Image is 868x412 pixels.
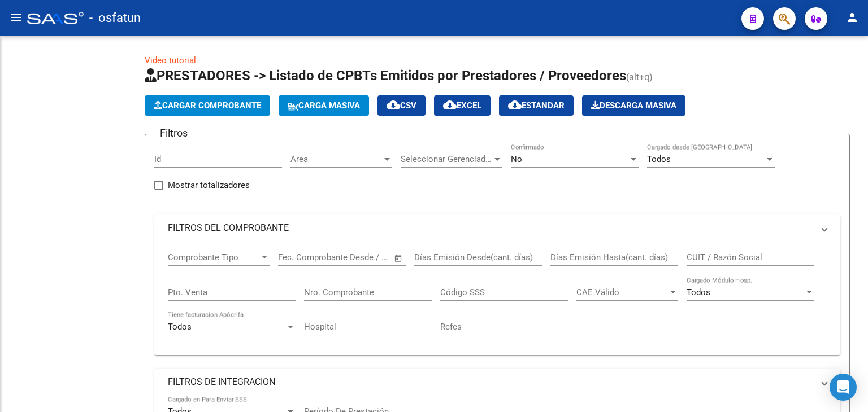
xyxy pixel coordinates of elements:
[154,214,840,242] mat-expansion-panel-header: FILTROS DEL COMPROBANTE
[154,100,261,111] span: Cargar Comprobante
[168,322,192,332] span: Todos
[443,98,457,112] mat-icon: cloud_download
[290,154,382,164] span: Area
[168,376,813,388] mat-panel-title: FILTROS DE INTEGRACION
[278,252,315,262] input: Start date
[288,100,360,111] span: Carga Masiva
[582,95,685,116] app-download-masive: Descarga masiva de comprobantes (adjuntos)
[279,95,369,116] button: Carga Masiva
[499,95,574,116] button: Estandar
[591,100,676,111] span: Descarga Masiva
[145,95,270,116] button: Cargar Comprobante
[576,287,668,297] span: CAE Válido
[145,55,196,65] a: Video tutorial
[154,125,193,141] h3: Filtros
[387,100,416,111] span: CSV
[145,68,626,84] span: PRESTADORES -> Listado de CPBTs Emitidos por Prestadores / Proveedores
[168,222,813,234] mat-panel-title: FILTROS DEL COMPROBANTE
[434,95,491,116] button: EXCEL
[168,252,259,262] span: Comprobante Tipo
[377,95,426,116] button: CSV
[387,98,400,112] mat-icon: cloud_download
[626,72,653,82] span: (alt+q)
[647,154,671,164] span: Todos
[392,252,405,265] button: Open calendar
[401,154,492,164] span: Seleccionar Gerenciador
[687,287,710,297] span: Todos
[89,6,141,30] span: - osfatun
[168,178,250,192] span: Mostrar totalizadores
[508,100,565,111] span: Estandar
[511,154,522,164] span: No
[154,242,840,355] div: FILTROS DEL COMPROBANTE
[508,98,522,112] mat-icon: cloud_download
[443,100,481,111] span: EXCEL
[9,11,23,24] mat-icon: menu
[154,369,840,396] mat-expansion-panel-header: FILTROS DE INTEGRACION
[582,95,685,116] button: Descarga Masiva
[845,11,859,24] mat-icon: person
[830,374,857,401] div: Open Intercom Messenger
[325,252,380,262] input: End date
